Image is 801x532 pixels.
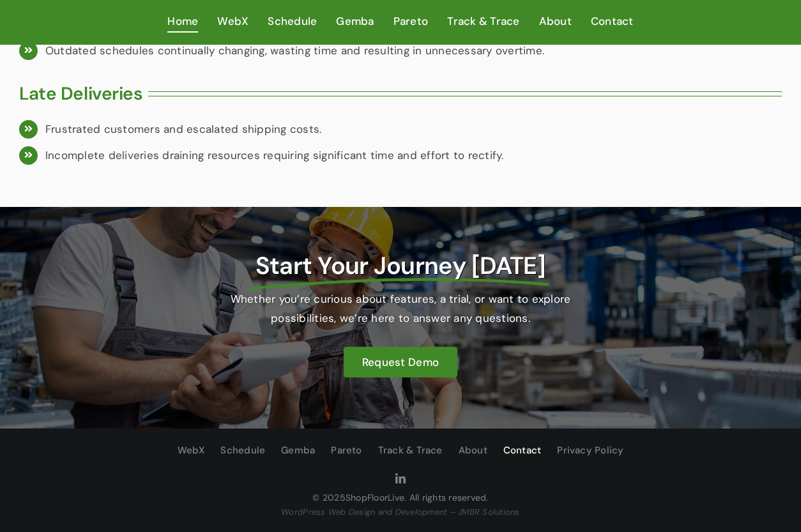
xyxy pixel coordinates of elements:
[178,443,205,459] span: WebX
[539,12,572,31] span: About
[217,12,248,31] span: WebX
[268,12,317,31] span: Schedule
[178,441,205,460] a: WebX
[447,12,519,32] a: Track & Trace
[346,492,404,503] a: ShopFloorLive
[344,347,457,377] a: Request Demo
[268,12,317,32] a: Schedule
[591,12,634,31] span: Contact
[281,441,315,460] a: Gemba
[45,120,782,139] div: Frustrated customers and escalated shipping costs.
[19,441,782,460] nav: Footer Navigation
[459,443,487,459] span: About
[331,441,362,460] a: Pareto
[503,443,542,459] span: Contact
[557,443,623,459] span: Privacy Policy
[393,12,429,31] span: Pareto
[503,441,542,460] a: Contact
[19,83,143,105] h3: Late Deliveries
[378,441,443,460] a: Track & Trace
[45,42,782,60] div: Outdated schedules continually changing, wasting time and resulting in unnecessary overtime.
[331,443,362,459] span: Pareto
[336,12,374,31] span: Gemba
[281,443,315,459] span: Gemba
[336,12,374,32] a: Gemba
[378,443,443,459] span: Track & Trace
[167,12,198,31] span: Home
[591,12,634,32] a: Contact
[217,12,248,32] a: WebX
[362,355,439,369] span: Request Demo
[393,12,429,32] a: Pareto
[19,490,782,505] p: © 2025 . All rights reserved.
[256,252,546,281] span: Start Your Journey [DATE]
[557,441,623,460] a: Privacy Policy
[395,473,406,483] a: linkedin
[539,12,572,32] a: About
[220,443,265,459] span: Schedule
[167,12,198,32] a: Home
[45,146,782,165] div: Incomplete deliveries draining resources requiring significant time and effort to rectify.
[217,290,583,327] p: Whether you’re curious about features, a trial, or want to explore possibilities, we’re here to a...
[281,506,520,517] a: WordPress Web Design and Development – JMBR Solutions
[459,441,487,460] a: About
[447,12,519,31] span: Track & Trace
[220,441,265,460] a: Schedule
